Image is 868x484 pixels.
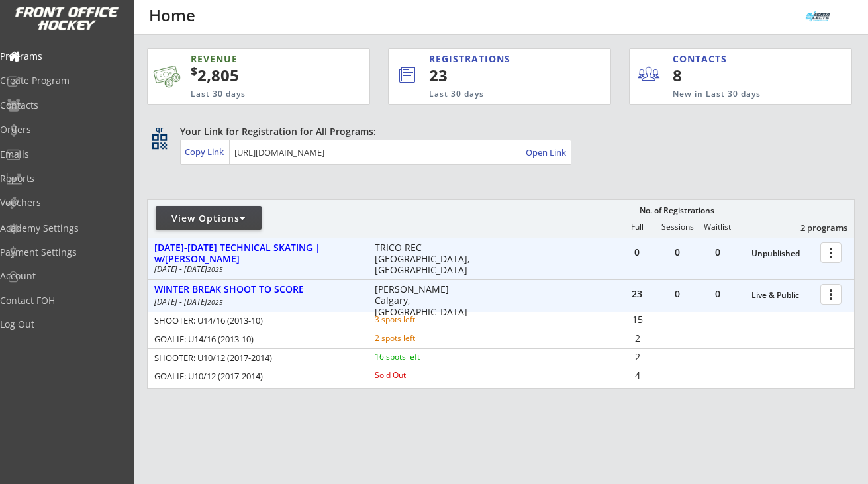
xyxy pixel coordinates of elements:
[151,125,167,134] div: qr
[191,89,312,100] div: Last 30 days
[617,222,657,232] div: Full
[375,353,460,361] div: 16 spots left
[180,125,814,138] div: Your Link for Registration for All Programs:
[156,212,262,225] div: View Options
[618,371,657,380] div: 4
[207,265,223,274] em: 2025
[154,372,357,381] div: GOALIE: U10/12 (2017-2014)
[657,289,697,299] div: 0
[429,64,566,87] div: 23
[154,284,361,295] div: WINTER BREAK SHOOT TO SCORE
[673,64,754,87] div: 8
[375,284,479,317] div: [PERSON_NAME] Calgary, [GEOGRAPHIC_DATA]
[191,63,197,79] sup: $
[375,316,460,324] div: 3 spots left
[617,289,657,299] div: 23
[154,266,357,273] div: [DATE] - [DATE]
[154,242,361,265] div: [DATE]-[DATE] TECHNICAL SKATING | w/[PERSON_NAME]
[191,52,312,66] div: REVENUE
[526,143,567,162] a: Open Link
[150,132,169,152] button: qr_code
[375,371,460,379] div: Sold Out
[636,206,718,215] div: No. of Registrations
[154,298,357,306] div: [DATE] - [DATE]
[698,248,738,257] div: 0
[375,334,460,342] div: 2 spots left
[154,335,357,344] div: GOALIE: U14/16 (2013-10)
[618,315,657,324] div: 15
[779,222,847,234] div: 2 programs
[697,222,737,232] div: Waitlist
[751,249,814,258] div: Unpublished
[751,291,814,300] div: Live & Public
[657,222,697,232] div: Sessions
[618,334,657,343] div: 2
[820,242,842,263] button: more_vert
[154,354,357,362] div: SHOOTER: U10/12 (2017-2014)
[191,64,328,87] div: 2,805
[618,352,657,362] div: 2
[526,147,567,158] div: Open Link
[429,89,556,100] div: Last 30 days
[698,289,738,299] div: 0
[673,89,790,100] div: New in Last 30 days
[673,52,733,66] div: CONTACTS
[657,248,697,257] div: 0
[154,316,357,325] div: SHOOTER: U14/16 (2013-10)
[185,146,226,158] div: Copy Link
[820,284,842,305] button: more_vert
[429,52,554,66] div: REGISTRATIONS
[617,248,657,257] div: 0
[207,297,223,307] em: 2025
[375,242,479,275] div: TRICO REC [GEOGRAPHIC_DATA], [GEOGRAPHIC_DATA]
